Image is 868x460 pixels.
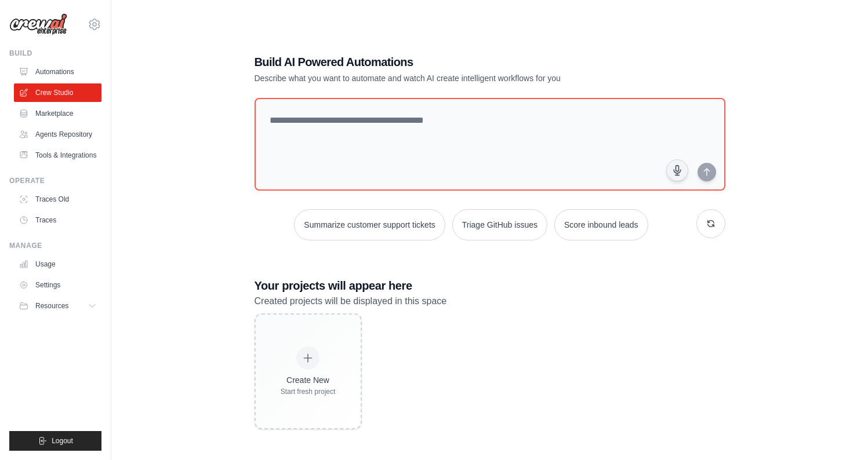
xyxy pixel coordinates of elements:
img: Logo [9,13,67,35]
a: Tools & Integrations [14,146,101,165]
p: Describe what you want to automate and watch AI create intelligent workflows for you [255,72,644,84]
button: Summarize customer support tickets [294,209,445,240]
p: Created projects will be displayed in this space [255,294,725,309]
div: Operate [9,176,101,185]
div: Start fresh project [281,387,336,396]
a: Automations [14,63,101,81]
h3: Your projects will appear here [255,278,725,294]
a: Crew Studio [14,83,101,102]
a: Settings [14,276,101,294]
button: Get new suggestions [696,209,725,238]
a: Marketplace [14,104,101,123]
a: Traces [14,211,101,229]
a: Usage [14,255,101,273]
div: Manage [9,241,101,250]
a: Agents Repository [14,125,101,144]
div: Create New [281,374,336,386]
div: Build [9,49,101,58]
button: Triage GitHub issues [452,209,547,240]
button: Score inbound leads [554,209,648,240]
button: Logout [9,431,101,451]
a: Traces Old [14,190,101,209]
h1: Build AI Powered Automations [255,54,644,70]
button: Resources [14,297,101,315]
button: Click to speak your automation idea [666,159,688,181]
span: Resources [35,301,68,311]
span: Logout [52,436,73,446]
